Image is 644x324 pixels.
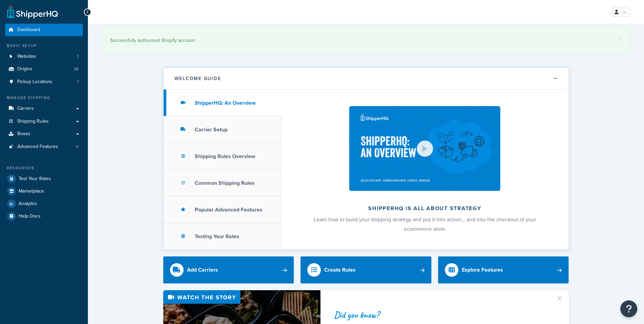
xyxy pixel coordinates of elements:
[17,106,34,111] span: Carriers
[17,27,40,33] span: Dashboard
[19,189,44,194] span: Marketplace
[5,63,83,75] a: Origins38
[76,144,78,150] span: 5
[349,106,500,191] img: ShipperHQ is all about strategy
[174,76,221,81] h2: Welcome Guide
[164,68,569,90] button: Welcome Guide
[5,50,83,63] li: Websites
[5,102,83,115] a: Carriers
[5,24,83,36] a: Dashboard
[314,216,536,233] span: Learn how to build your shipping strategy and put it into action… and into the checkout of your e...
[438,256,569,283] a: Explore Features
[5,43,83,49] div: Basic Setup
[19,176,51,182] span: Test Your Rates
[195,180,255,186] h3: Common Shipping Rules
[110,36,622,45] div: Successfully authorized Shopify account
[5,141,83,153] a: Advanced Features5
[619,36,622,41] a: ×
[17,119,49,124] span: Shipping Rules
[17,131,30,137] span: Boxes
[462,265,503,275] div: Explore Features
[195,100,256,106] h3: ShipperHQ: An Overview
[620,300,637,317] button: Open Resource Center
[19,201,37,207] span: Analytics
[299,205,551,211] h2: ShipperHQ is all about strategy
[19,214,41,219] span: Help Docs
[195,127,228,133] h3: Carrier Setup
[17,66,32,72] span: Origins
[5,76,83,88] li: Pickup Locations
[195,153,255,159] h3: Shipping Rules Overview
[187,265,218,275] div: Add Carriers
[334,310,548,320] div: Did you know?
[5,50,83,63] a: Websites1
[324,265,356,275] div: Create Rules
[195,207,262,213] h3: Popular Advanced Features
[74,66,78,72] span: 38
[5,185,83,197] a: Marketplace
[5,210,83,222] a: Help Docs
[5,198,83,210] a: Analytics
[5,76,83,88] a: Pickup Locations1
[5,95,83,101] div: Manage Shipping
[163,256,294,283] a: Add Carriers
[17,54,36,59] span: Websites
[5,128,83,140] a: Boxes
[5,115,83,128] a: Shipping Rules
[77,79,78,85] span: 1
[5,63,83,75] li: Origins
[5,173,83,185] a: Test Your Rates
[301,256,431,283] a: Create Rules
[17,79,52,85] span: Pickup Locations
[5,141,83,153] li: Advanced Features
[17,144,58,150] span: Advanced Features
[195,233,239,240] h3: Testing Your Rates
[77,54,78,59] span: 1
[5,165,83,171] div: Resources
